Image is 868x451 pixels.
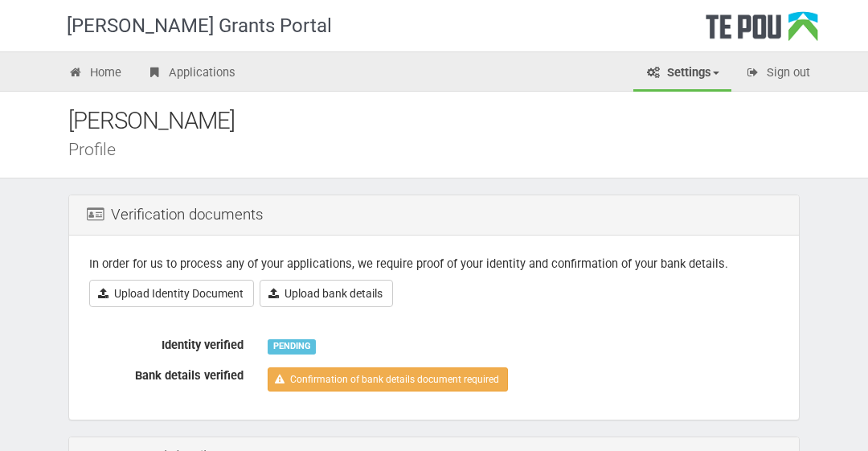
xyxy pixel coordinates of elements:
div: Profile [68,141,824,158]
div: PENDING [268,339,316,354]
a: Home [56,56,133,92]
label: Bank details verified [77,362,256,384]
div: Te Pou Logo [706,11,818,51]
div: [PERSON_NAME] [68,104,824,138]
a: Upload bank details [260,280,393,307]
a: Sign out [733,56,822,92]
label: Identity verified [77,331,256,354]
a: Applications [135,56,248,92]
div: Verification documents [69,195,799,236]
a: Settings [633,56,731,92]
p: In order for us to process any of your applications, we require proof of your identity and confir... [89,256,779,273]
a: Confirmation of bank details document required [268,367,508,392]
a: Upload Identity Document [89,280,254,307]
